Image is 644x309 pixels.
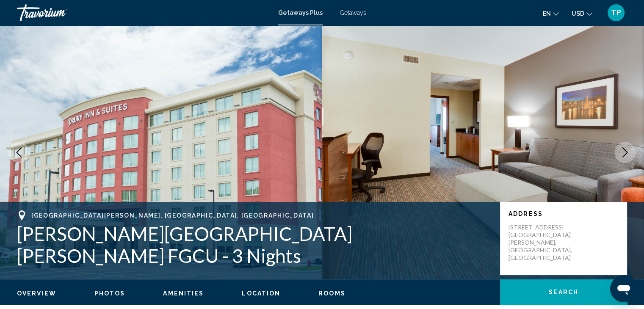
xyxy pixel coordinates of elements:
[278,9,323,16] a: Getaways Plus
[611,8,621,17] span: TP
[17,4,270,21] a: Travorium
[572,10,584,17] span: USD
[242,290,280,297] span: Location
[605,4,627,22] button: User Menu
[509,223,576,262] p: [STREET_ADDRESS] [GEOGRAPHIC_DATA][PERSON_NAME], [GEOGRAPHIC_DATA], [GEOGRAPHIC_DATA]
[17,223,492,267] h1: [PERSON_NAME][GEOGRAPHIC_DATA][PERSON_NAME] FGCU - 3 Nights
[242,290,280,297] button: Location
[340,9,366,16] a: Getaways
[543,7,559,19] button: Change language
[318,290,345,297] span: Rooms
[549,289,578,296] span: Search
[17,290,56,297] button: Overview
[572,7,592,19] button: Change currency
[17,290,56,297] span: Overview
[163,290,204,297] button: Amenities
[614,142,636,163] button: Next image
[500,279,627,305] button: Search
[610,275,637,302] iframe: Button to launch messaging window
[31,212,314,219] span: [GEOGRAPHIC_DATA][PERSON_NAME], [GEOGRAPHIC_DATA], [GEOGRAPHIC_DATA]
[318,290,345,297] button: Rooms
[163,290,204,297] span: Amenities
[509,210,619,217] p: Address
[8,142,30,163] button: Previous image
[543,10,551,17] span: en
[94,290,125,297] button: Photos
[94,290,125,297] span: Photos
